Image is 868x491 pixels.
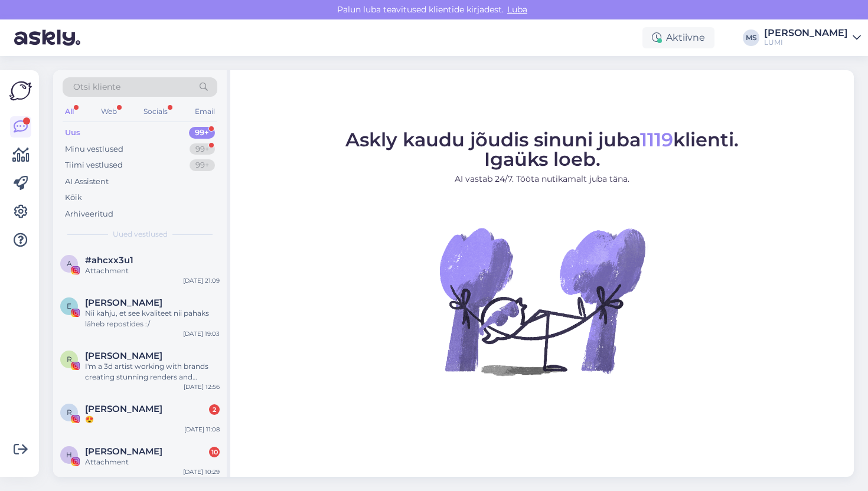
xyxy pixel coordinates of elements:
div: Attachment [85,266,220,276]
div: 10 [209,447,220,457]
div: 😍 [85,414,220,425]
div: 99+ [189,127,215,139]
div: 2 [209,404,220,415]
div: [DATE] 12:56 [184,382,220,391]
a: [PERSON_NAME]LUMI [764,28,861,47]
div: 99+ [190,159,215,171]
span: E [67,302,71,310]
span: Roos Mariin [85,404,162,414]
span: R [67,355,72,364]
div: Minu vestlused [65,143,123,155]
div: LUMI [764,38,848,47]
p: AI vastab 24/7. Tööta nutikamalt juba täna. [345,173,739,185]
div: [DATE] 11:08 [184,425,220,434]
div: Nii kahju, et see kvaliteet nii pahaks läheb repostides :/ [85,308,220,329]
div: [DATE] 10:29 [183,467,220,476]
div: Web [99,104,119,119]
div: AI Assistent [65,176,109,188]
div: Arhiveeritud [65,208,113,220]
span: 1119 [640,128,673,151]
div: [DATE] 21:09 [183,276,220,285]
div: I'm a 3d artist working with brands creating stunning renders and animations for there products, ... [85,361,220,382]
div: 99+ [190,143,215,155]
div: Socials [141,104,170,119]
div: Aktiivne [642,27,714,48]
span: Helena Feofanov-Crawford [85,446,162,457]
div: MS [743,30,759,46]
img: No Chat active [436,195,648,407]
span: Uued vestlused [113,229,168,240]
span: H [66,450,72,459]
div: Kõik [65,192,82,204]
div: Email [192,104,217,119]
span: Askly kaudu jõudis sinuni juba klienti. Igaüks loeb. [345,128,739,171]
img: Askly Logo [9,80,32,102]
span: Elis Loik [85,297,162,308]
div: [PERSON_NAME] [764,28,848,38]
span: Otsi kliente [73,81,120,93]
span: Rohit Vaswani [85,351,162,361]
div: Uus [65,127,80,139]
span: a [67,259,72,268]
span: Luba [504,4,531,15]
div: [DATE] 19:03 [183,329,220,338]
div: Attachment [85,457,220,467]
div: All [63,104,76,119]
span: R [67,408,72,417]
div: Tiimi vestlused [65,159,123,171]
span: #ahcxx3u1 [85,255,133,266]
